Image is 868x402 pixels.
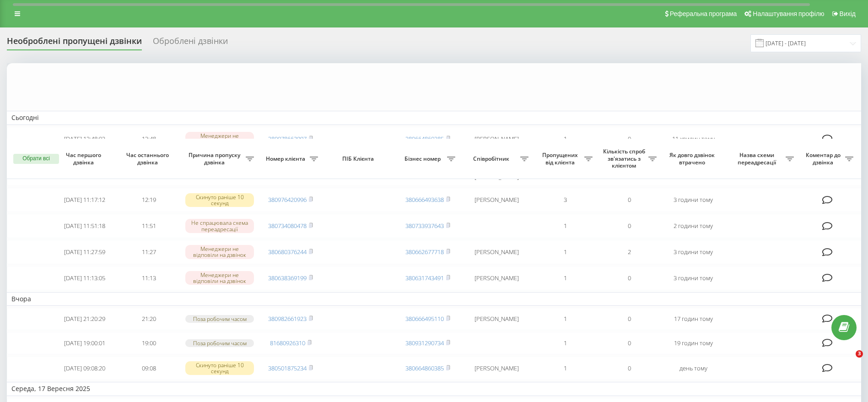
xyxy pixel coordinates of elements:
[53,332,117,354] td: [DATE] 19:00:01
[856,350,863,358] span: 3
[661,356,725,380] td: день тому
[117,188,181,212] td: 12:19
[597,266,661,290] td: 0
[124,152,173,166] span: Час останнього дзвінка
[117,332,181,354] td: 19:00
[602,148,648,169] span: Кількість спроб зв'язатись з клієнтом
[270,339,305,347] a: 81680926310
[268,315,307,323] a: 380982661923
[460,127,533,151] td: [PERSON_NAME]
[533,332,597,354] td: 1
[268,274,307,282] a: 380638369199
[533,127,597,151] td: 1
[597,188,661,212] td: 0
[597,308,661,330] td: 0
[597,127,661,151] td: 0
[185,315,254,323] div: Поза робочим часом
[405,274,444,282] a: 380631743491
[53,356,117,380] td: [DATE] 09:08:20
[268,135,307,143] a: 380978662997
[153,36,228,50] div: Оброблені дзвінки
[405,248,444,256] a: 380662677718
[53,240,117,264] td: [DATE] 11:27:59
[117,127,181,151] td: 13:48
[460,188,533,212] td: [PERSON_NAME]
[263,155,310,163] span: Номер клієнта
[117,214,181,238] td: 11:51
[661,266,725,290] td: 3 години тому
[661,332,725,354] td: 19 годин тому
[464,155,520,163] span: Співробітник
[400,155,447,163] span: Бізнес номер
[533,188,597,212] td: 3
[185,132,254,146] div: Менеджери не відповіли на дзвінок
[460,240,533,264] td: [PERSON_NAME]
[533,308,597,330] td: 1
[460,266,533,290] td: [PERSON_NAME]
[405,315,444,323] a: 380666495110
[185,361,254,375] div: Скинуто раніше 10 секунд
[53,214,117,238] td: [DATE] 11:51:18
[117,308,181,330] td: 21:20
[670,10,737,17] span: Реферальна програма
[837,350,859,372] iframe: Intercom live chat
[268,196,307,204] a: 380976420996
[405,222,444,230] a: 380733937643
[661,240,725,264] td: 3 години тому
[185,339,254,347] div: Поза робочим часом
[60,152,109,166] span: Час першого дзвінка
[533,240,597,264] td: 1
[661,188,725,212] td: 3 години тому
[597,214,661,238] td: 0
[117,266,181,290] td: 11:13
[533,356,597,380] td: 1
[53,188,117,212] td: [DATE] 11:17:12
[661,127,725,151] td: 11 хвилин тому
[268,248,307,256] a: 380680376244
[185,245,254,259] div: Менеджери не відповіли на дзвінок
[405,364,444,372] a: 380664860385
[268,222,307,230] a: 380734080478
[661,214,725,238] td: 2 години тому
[661,308,725,330] td: 17 годин тому
[597,332,661,354] td: 0
[460,308,533,330] td: [PERSON_NAME]
[538,152,584,166] span: Пропущених від клієнта
[753,10,824,17] span: Налаштування профілю
[268,364,307,372] a: 380501875234
[53,308,117,330] td: [DATE] 21:20:29
[405,339,444,347] a: 380931290734
[533,214,597,238] td: 1
[53,266,117,290] td: [DATE] 11:13:05
[460,356,533,380] td: [PERSON_NAME]
[13,154,59,164] button: Обрати всі
[330,155,388,163] span: ПІБ Клієнта
[597,356,661,380] td: 0
[405,135,444,143] a: 380664860385
[117,240,181,264] td: 11:27
[7,36,142,50] div: Необроблені пропущені дзвінки
[185,152,246,166] span: Причина пропуску дзвінка
[185,193,254,207] div: Скинуто раніше 10 секунд
[669,152,718,166] span: Як довго дзвінок втрачено
[185,219,254,233] div: Не спрацювала схема переадресації
[597,240,661,264] td: 2
[803,152,845,166] span: Коментар до дзвінка
[185,271,254,285] div: Менеджери не відповіли на дзвінок
[840,10,856,17] span: Вихід
[405,196,444,204] a: 380666493638
[730,152,786,166] span: Назва схеми переадресації
[533,266,597,290] td: 1
[53,127,117,151] td: [DATE] 13:48:03
[117,356,181,380] td: 09:08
